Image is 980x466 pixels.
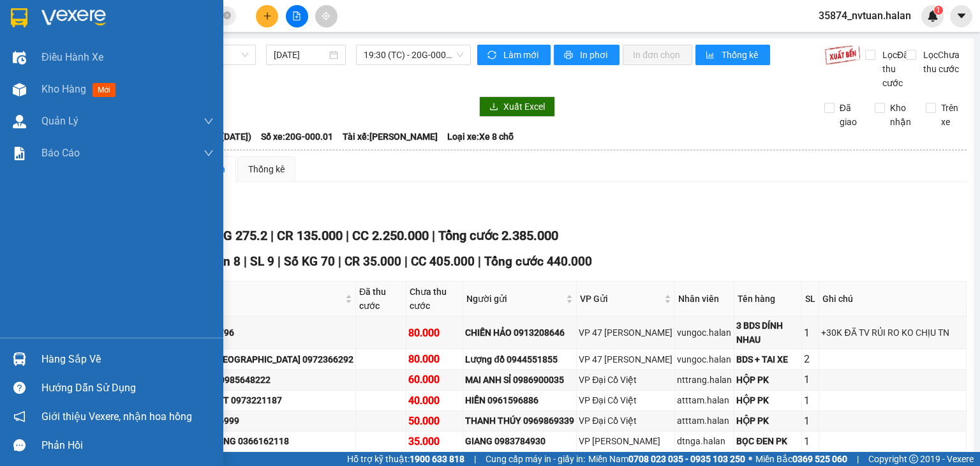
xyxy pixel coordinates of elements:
[41,350,214,369] div: Hàng sắp về
[11,8,27,27] img: logo-vxr
[465,414,574,428] div: THANH THÚY 0969869339
[278,254,281,269] span: |
[347,452,464,466] span: Hỗ trợ kỹ thuật:
[804,325,817,341] div: 1
[292,11,301,20] span: file-add
[927,10,939,22] img: icon-new-feature
[271,228,274,243] span: |
[41,83,86,95] span: Kho hàng
[734,282,802,317] th: Tên hàng
[169,292,343,306] span: Người nhận
[41,145,80,161] span: Báo cáo
[677,352,732,366] div: vungoc.halan
[736,414,799,428] div: HỘP PK
[168,352,353,366] div: Thái AUTO [GEOGRAPHIC_DATA] 0972366292
[465,352,574,366] div: Lượng đồ 0944551855
[736,434,799,448] div: BỌC ĐEN PK
[322,11,330,20] span: aim
[197,228,267,243] span: Số KG 275.2
[244,254,247,269] span: |
[223,10,231,22] span: close-circle
[405,254,408,269] span: |
[628,454,745,464] strong: 0708 023 035 - 0935 103 250
[204,116,214,126] span: down
[465,434,574,448] div: GIANG 0983784930
[168,434,353,448] div: NHUNG HƯỞNG 0366162118
[41,409,192,425] span: Giới thiệu Vexere, nhận hoa hồng
[579,393,672,407] div: VP Đại Cồ Việt
[204,148,214,158] span: down
[256,5,278,27] button: plus
[277,228,343,243] span: CR 135.000
[168,373,353,387] div: Tuấn Híp PB 0985648222
[835,101,866,129] span: Đã giao
[804,393,817,409] div: 1
[857,452,859,466] span: |
[315,5,338,27] button: aim
[168,414,353,428] div: NGA 0789836999
[950,5,972,27] button: caret-down
[577,317,675,349] td: VP 47 Trần Khát Chân
[722,48,760,62] span: Thống kê
[41,113,78,129] span: Quản Lý
[677,393,732,407] div: atttam.halan
[623,45,692,65] button: In đơn chọn
[580,292,662,306] span: VP Gửi
[748,456,752,462] span: ⚪️
[577,370,675,390] td: VP Đại Cồ Việt
[824,45,861,65] img: 9k=
[736,373,799,387] div: HỘP PK
[13,147,26,160] img: solution-icon
[706,50,716,61] span: bar-chart
[406,282,464,317] th: Chưa thu cước
[465,373,574,387] div: MAI ANH SỈ 0986900035
[579,414,672,428] div: VP Đại Cồ Việt
[477,45,551,65] button: syncLàm mới
[936,101,967,129] span: Trên xe
[479,96,555,117] button: downloadXuất Excel
[808,8,921,24] span: 35874_nvtuan.halan
[736,352,799,366] div: BDS + TAI XE
[408,372,461,387] div: 60.000
[284,254,335,269] span: Số KG 70
[13,410,26,423] span: notification
[489,102,498,112] span: download
[677,326,732,340] div: vungoc.halan
[909,455,918,463] span: copyright
[408,325,461,341] div: 80.000
[675,282,734,317] th: Nhân viên
[465,326,574,340] div: CHIẾN HẢO 0913208646
[408,393,461,409] div: 40.000
[588,452,745,466] span: Miền Nam
[564,50,575,61] span: printer
[956,10,967,22] span: caret-down
[364,45,464,64] span: 19:30 (TC) - 20G-000.01
[261,130,333,144] span: Số xe: 20G-000.01
[503,100,545,114] span: Xuất Excel
[447,130,514,144] span: Loại xe: Xe 8 chỗ
[736,319,799,347] div: 3 BDS DÍNH NHAU
[580,48,609,62] span: In phơi
[677,373,732,387] div: nttrang.halan
[474,452,476,466] span: |
[577,411,675,432] td: VP Đại Cồ Việt
[345,254,401,269] span: CR 35.000
[41,436,214,455] div: Phản hồi
[554,45,620,65] button: printerIn phơi
[13,115,26,128] img: warehouse-icon
[263,11,272,20] span: plus
[804,372,817,387] div: 1
[736,393,799,407] div: HỘP PK
[41,49,103,65] span: Điều hành xe
[579,352,672,366] div: VP 47 [PERSON_NAME]
[486,452,585,466] span: Cung cấp máy in - giấy in:
[352,228,429,243] span: CC 2.250.000
[408,413,461,429] div: 50.000
[286,5,308,27] button: file-add
[677,414,732,428] div: atttam.halan
[410,454,464,464] strong: 1900 633 818
[408,433,461,449] div: 35.000
[13,83,26,96] img: warehouse-icon
[343,130,438,144] span: Tài xế: [PERSON_NAME]
[356,282,406,317] th: Đã thu cước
